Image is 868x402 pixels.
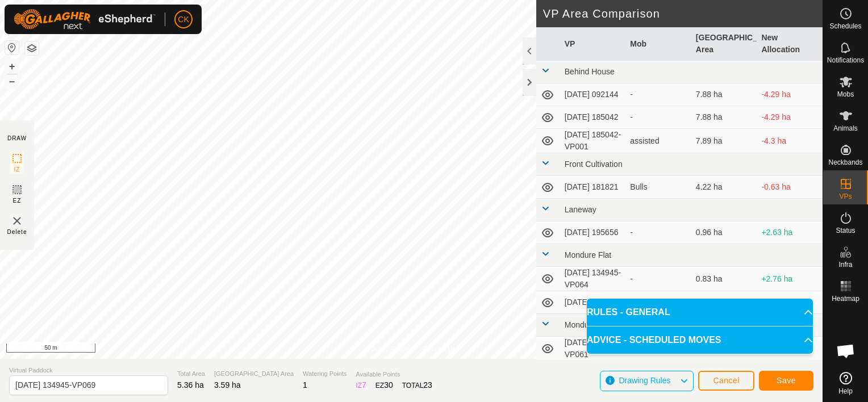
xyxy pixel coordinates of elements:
[836,227,855,234] span: Status
[698,371,754,391] button: Cancel
[630,111,687,123] div: -
[9,366,168,375] span: Virtual Paddock
[837,91,854,98] span: Mobs
[303,369,347,379] span: Watering Points
[839,193,852,200] span: VPs
[587,326,813,354] p-accordion-header: ADVICE - SCHEDULED MOVES
[560,176,626,199] td: [DATE] 181821
[375,379,393,391] div: EZ
[565,67,615,76] span: Behind House
[832,295,859,302] span: Heatmap
[177,380,204,390] span: 5.36 ha
[7,134,27,143] div: DRAW
[759,371,813,391] button: Save
[838,388,853,395] span: Help
[560,337,626,361] td: [DATE] 134945-VP061
[587,333,721,347] span: ADVICE - SCHEDULED MOVES
[366,344,409,354] a: Privacy Policy
[560,291,626,314] td: [DATE] 103032
[630,227,687,238] div: -
[14,9,156,30] img: Gallagher Logo
[630,181,687,193] div: Bulls
[587,305,670,319] span: RULES - GENERAL
[691,129,757,153] td: 7.89 ha
[619,376,670,385] span: Drawing Rules
[691,267,757,291] td: 0.83 ha
[10,214,24,228] img: VP
[214,369,294,379] span: [GEOGRAPHIC_DATA] Area
[691,83,757,106] td: 7.88 ha
[5,60,19,73] button: +
[828,159,862,166] span: Neckbands
[560,221,626,244] td: [DATE] 195656
[691,291,757,314] td: 13.87 ha
[691,176,757,199] td: 4.22 ha
[838,261,852,268] span: Infra
[565,160,623,169] span: Front Cultivation
[5,41,19,55] button: Reset Map
[560,27,626,61] th: VP
[757,221,823,244] td: +2.63 ha
[177,369,205,379] span: Total Area
[356,379,366,391] div: IZ
[713,376,740,385] span: Cancel
[560,267,626,291] td: [DATE] 134945-VP064
[691,106,757,129] td: 7.88 ha
[14,165,20,174] span: IZ
[630,273,687,285] div: -
[560,83,626,106] td: [DATE] 092144
[630,135,687,147] div: assisted
[630,296,687,308] div: -
[833,125,858,132] span: Animals
[777,376,796,385] span: Save
[587,299,813,326] p-accordion-header: RULES - GENERAL
[757,83,823,106] td: -4.29 ha
[757,27,823,61] th: New Allocation
[630,89,687,101] div: -
[829,334,863,368] div: Open chat
[560,129,626,153] td: [DATE] 185042-VP001
[565,205,596,214] span: Laneway
[625,27,691,61] th: Mob
[5,74,19,88] button: –
[823,367,868,399] a: Help
[565,250,611,259] span: Mondure Flat
[560,106,626,129] td: [DATE] 185042
[565,320,651,329] span: Mondure Front of House
[691,27,757,61] th: [GEOGRAPHIC_DATA] Area
[402,379,432,391] div: TOTAL
[757,106,823,129] td: -4.29 ha
[303,380,307,390] span: 1
[757,291,823,314] td: -10.28 ha
[214,380,241,390] span: 3.59 ha
[827,57,864,64] span: Notifications
[178,14,189,26] span: CK
[829,23,861,30] span: Schedules
[757,176,823,199] td: -0.63 ha
[543,7,823,20] h2: VP Area Comparison
[423,380,432,390] span: 23
[362,380,366,390] span: 7
[757,267,823,291] td: +2.76 ha
[757,129,823,153] td: -4.3 ha
[25,41,39,55] button: Map Layers
[7,228,27,236] span: Delete
[356,370,432,379] span: Available Points
[691,221,757,244] td: 0.96 ha
[13,196,22,205] span: EZ
[384,380,393,390] span: 30
[423,344,456,354] a: Contact Us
